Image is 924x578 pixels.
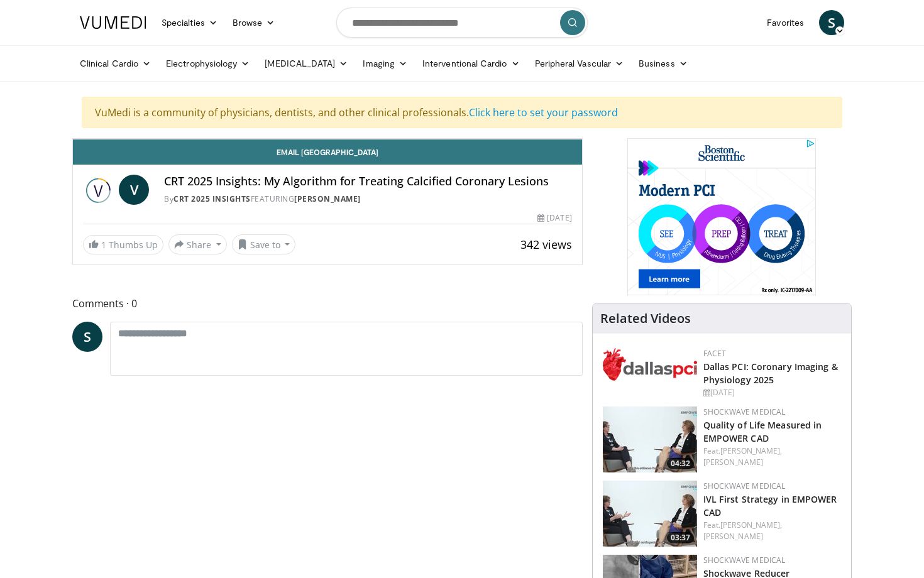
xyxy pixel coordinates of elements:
a: [PERSON_NAME] [294,194,361,204]
h4: Related Videos [600,311,691,326]
img: 2df089ca-1dad-4fd6-936f-b7d945753860.150x105_q85_crop-smart_upscale.jpg [603,481,697,547]
a: [PERSON_NAME], [720,520,782,530]
a: CRT 2025 Insights [173,194,251,204]
a: Interventional Cardio [415,51,527,76]
h4: CRT 2025 Insights: My Algorithm for Treating Calcified Coronary Lesions [164,175,571,188]
a: Specialties [154,10,225,35]
a: 1 Thumbs Up [83,235,163,254]
div: VuMedi is a community of physicians, dentists, and other clinical professionals. [82,97,842,128]
a: S [72,322,102,352]
span: 04:32 [667,458,694,469]
img: CRT 2025 Insights [83,175,114,205]
a: [PERSON_NAME] [703,457,763,467]
a: Electrophysiology [158,51,257,76]
a: Shockwave Medical [703,555,786,565]
div: [DATE] [537,212,571,224]
input: Search topics, interventions [336,8,588,38]
div: By FEATURING [164,194,571,205]
a: Shockwave Medical [703,406,786,417]
a: Shockwave Medical [703,481,786,491]
a: S [819,10,844,35]
a: Business [631,51,695,76]
img: 939357b5-304e-4393-95de-08c51a3c5e2a.png.150x105_q85_autocrop_double_scale_upscale_version-0.2.png [603,348,697,381]
img: 800aad74-24c1-4f41-97bf-f266a3035bd6.150x105_q85_crop-smart_upscale.jpg [603,406,697,472]
a: Email [GEOGRAPHIC_DATA] [73,139,582,165]
button: Save to [232,234,296,254]
span: 03:37 [667,532,694,543]
a: [PERSON_NAME] [703,531,763,542]
a: Quality of Life Measured in EMPOWER CAD [703,419,822,444]
button: Share [168,234,227,254]
a: Dallas PCI: Coronary Imaging & Physiology 2025 [703,361,838,386]
a: IVL First Strategy in EMPOWER CAD [703,493,837,518]
a: 04:32 [603,406,697,472]
a: FACET [703,348,727,359]
a: Favorites [759,10,811,35]
img: VuMedi Logo [80,16,146,29]
span: Comments 0 [72,295,583,312]
div: [DATE] [703,387,841,398]
a: [PERSON_NAME], [720,445,782,456]
video-js: Video Player [73,139,582,139]
span: 342 views [520,237,572,252]
span: 1 [101,239,106,251]
a: V [119,175,149,205]
a: Peripheral Vascular [527,51,631,76]
iframe: Advertisement [627,138,816,295]
a: Clinical Cardio [72,51,158,76]
div: Feat. [703,445,841,468]
a: [MEDICAL_DATA] [257,51,355,76]
div: Feat. [703,520,841,542]
a: Browse [225,10,283,35]
a: Click here to set your password [469,106,618,119]
a: Imaging [355,51,415,76]
a: 03:37 [603,481,697,547]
